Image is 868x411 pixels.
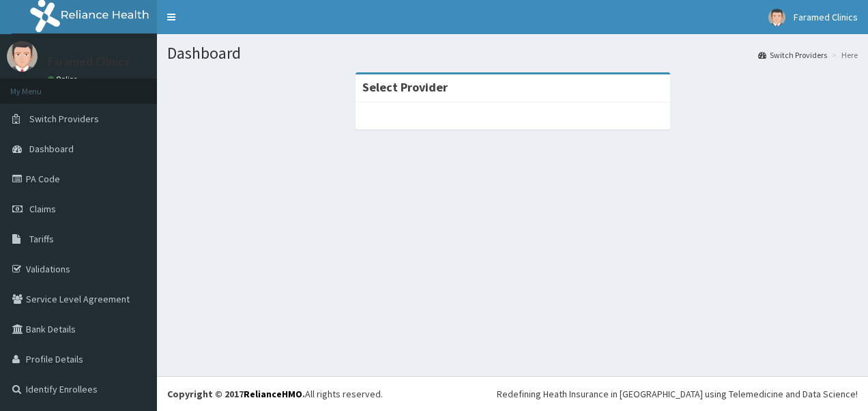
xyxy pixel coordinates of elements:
a: Online [48,74,81,84]
a: RelianceHMO [244,388,302,400]
span: Claims [29,203,56,215]
span: Switch Providers [29,113,99,125]
a: Switch Providers [758,49,827,61]
strong: Copyright © 2017 . [167,388,305,400]
span: Tariffs [29,233,54,245]
h1: Dashboard [167,44,858,62]
strong: Select Provider [362,79,448,95]
img: User Image [768,9,785,26]
p: Faramed Clinics [48,55,130,68]
div: Redefining Heath Insurance in [GEOGRAPHIC_DATA] using Telemedicine and Data Science! [497,387,858,401]
span: Dashboard [29,143,74,155]
img: User Image [7,41,38,72]
span: Faramed Clinics [794,11,858,23]
footer: All rights reserved. [157,376,868,411]
li: Here [828,49,858,61]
